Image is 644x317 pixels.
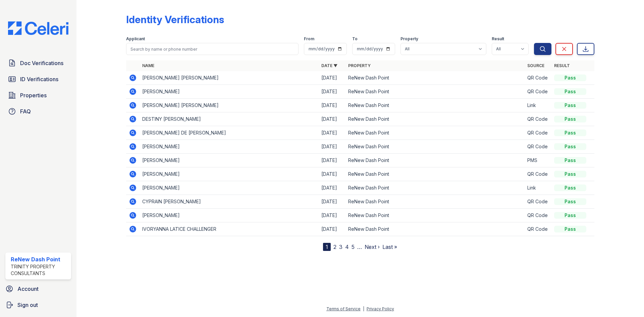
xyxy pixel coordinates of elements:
[345,126,525,140] td: ReNew Dash Point
[3,298,74,312] a: Sign out
[319,181,345,195] td: [DATE]
[321,63,337,68] a: Date ▼
[525,85,551,99] td: QR Code
[142,63,154,68] a: Name
[11,255,68,263] div: ReNew Dash Point
[140,85,319,99] td: [PERSON_NAME]
[345,71,525,85] td: ReNew Dash Point
[525,167,551,181] td: QR Code
[140,154,319,167] td: [PERSON_NAME]
[525,195,551,209] td: QR Code
[140,140,319,154] td: [PERSON_NAME]
[319,167,345,181] td: [DATE]
[357,243,362,251] span: …
[140,195,319,209] td: CYPRAIN [PERSON_NAME]
[554,116,586,122] div: Pass
[352,36,358,42] label: To
[525,126,551,140] td: QR Code
[20,75,58,83] span: ID Verifications
[525,71,551,85] td: QR Code
[554,63,570,68] a: Result
[345,244,349,250] a: 4
[319,71,345,85] td: [DATE]
[3,282,74,296] a: Account
[367,306,394,311] a: Privacy Policy
[319,99,345,112] td: [DATE]
[339,244,342,250] a: 3
[345,85,525,99] td: ReNew Dash Point
[126,36,145,42] label: Applicant
[345,154,525,167] td: ReNew Dash Point
[140,222,319,236] td: IVORYANNA LATICE CHALLENGER
[345,112,525,126] td: ReNew Dash Point
[554,212,586,219] div: Pass
[140,99,319,112] td: [PERSON_NAME] [PERSON_NAME]
[140,209,319,222] td: [PERSON_NAME]
[525,222,551,236] td: QR Code
[319,112,345,126] td: [DATE]
[319,195,345,209] td: [DATE]
[17,285,39,293] span: Account
[400,36,418,42] label: Property
[319,126,345,140] td: [DATE]
[345,222,525,236] td: ReNew Dash Point
[333,244,336,250] a: 2
[365,244,380,250] a: Next ›
[345,140,525,154] td: ReNew Dash Point
[554,102,586,109] div: Pass
[319,222,345,236] td: [DATE]
[323,243,331,251] div: 1
[11,263,68,277] div: Trinity Property Consultants
[5,89,71,102] a: Properties
[525,181,551,195] td: Link
[525,209,551,222] td: QR Code
[5,56,71,70] a: Doc Verifications
[345,167,525,181] td: ReNew Dash Point
[3,21,74,35] img: CE_Logo_Blue-a8612792a0a2168367f1c8372b55b34899dd931a85d93a1a3d3e32e68fde9ad4.png
[20,59,63,67] span: Doc Verifications
[140,181,319,195] td: [PERSON_NAME]
[525,112,551,126] td: QR Code
[554,157,586,164] div: Pass
[345,181,525,195] td: ReNew Dash Point
[326,306,361,311] a: Terms of Service
[527,63,544,68] a: Source
[126,13,224,25] div: Identity Verifications
[345,195,525,209] td: ReNew Dash Point
[352,244,355,250] a: 5
[363,306,364,311] div: |
[5,105,71,118] a: FAQ
[319,154,345,167] td: [DATE]
[525,140,551,154] td: QR Code
[126,43,299,55] input: Search by name or phone number
[554,88,586,95] div: Pass
[319,140,345,154] td: [DATE]
[554,129,586,136] div: Pass
[20,107,31,115] span: FAQ
[525,154,551,167] td: PMS
[382,244,397,250] a: Last »
[140,71,319,85] td: [PERSON_NAME] [PERSON_NAME]
[17,301,38,309] span: Sign out
[554,226,586,232] div: Pass
[554,198,586,205] div: Pass
[525,99,551,112] td: Link
[554,184,586,191] div: Pass
[140,126,319,140] td: [PERSON_NAME] DE [PERSON_NAME]
[554,74,586,81] div: Pass
[20,91,47,99] span: Properties
[345,209,525,222] td: ReNew Dash Point
[319,85,345,99] td: [DATE]
[140,167,319,181] td: [PERSON_NAME]
[554,143,586,150] div: Pass
[345,99,525,112] td: ReNew Dash Point
[5,72,71,86] a: ID Verifications
[140,112,319,126] td: DESTINY [PERSON_NAME]
[319,209,345,222] td: [DATE]
[304,36,314,42] label: From
[492,36,504,42] label: Result
[554,171,586,177] div: Pass
[348,63,371,68] a: Property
